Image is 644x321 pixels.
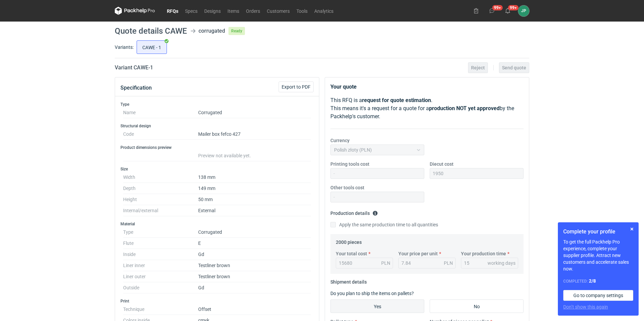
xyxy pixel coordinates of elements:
button: Skip for now [628,225,636,233]
button: JP [518,5,529,17]
button: 99+ [487,5,497,16]
a: Analytics [311,7,337,15]
p: To get the full Packhelp Pro experience, complete your supplier profile. Attract new customers an... [563,238,633,272]
a: RFQs [164,7,182,15]
button: Send quote [499,62,529,73]
dd: Mailer box fefco 427 [198,129,311,140]
dt: Technique [123,304,198,315]
dt: Internal/external [123,205,198,216]
dd: Offset [198,304,311,315]
h3: Print [120,298,314,304]
label: Do you plan to ship the items on pallets? [330,291,414,296]
label: Your production time [461,250,506,257]
dd: Gd [198,282,311,293]
strong: Your quote [330,84,357,90]
label: Your total cost [336,250,367,257]
strong: request for quote estimation [362,97,431,103]
a: Specs [182,7,201,15]
dd: Testliner brown [198,271,311,282]
label: Other tools cost [330,184,364,191]
div: Completed: [563,278,633,285]
button: 99+ [502,5,513,16]
button: Export to PDF [279,82,314,92]
svg: Packhelp Pro [115,7,155,15]
span: Export to PDF [282,85,311,89]
p: This RFQ is a . This means it's a request for a quote for a by the Packhelp's customer. [330,96,524,121]
dd: Corrugated [198,227,311,238]
dt: Name [123,107,198,118]
h1: Quote details CAWE [115,27,187,35]
dt: Height [123,194,198,205]
button: Reject [468,62,488,73]
dt: Code [123,129,198,140]
label: Currency [330,137,350,144]
h3: Type [120,102,314,107]
h3: Size [120,166,314,172]
label: Variants: [115,44,134,51]
button: Specification [120,80,152,96]
h3: Material [120,221,314,227]
h1: Complete your profile [563,228,633,236]
label: Apply the same production time to all quantities [330,221,438,228]
dt: Depth [123,183,198,194]
div: working days [488,260,515,266]
a: Designs [201,7,224,15]
div: PLN [444,260,453,266]
label: CAWE - 1 [137,40,167,54]
label: Diecut cost [430,161,454,167]
strong: 2 / 8 [589,278,596,284]
dd: Gd [198,249,311,260]
dd: 149 mm [198,183,311,194]
legend: Production details [330,208,378,216]
a: Customers [263,7,293,15]
dd: E [198,238,311,249]
dt: Type [123,227,198,238]
dt: Width [123,172,198,183]
dd: External [198,205,311,216]
span: Ready [228,27,245,35]
dd: 50 mm [198,194,311,205]
a: Items [224,7,243,15]
h3: Structural design [120,123,314,129]
span: Preview not available yet. [198,153,251,158]
label: Your price per unit [398,250,438,257]
h3: Product dimensions preview [120,145,314,150]
div: Justyna Powała [518,5,529,17]
span: Send quote [502,65,526,70]
dd: Corrugated [198,107,311,118]
dt: Inside [123,249,198,260]
legend: Shipment details [330,277,367,285]
a: Tools [293,7,311,15]
div: corrugated [199,27,225,35]
dt: Liner outer [123,271,198,282]
a: Orders [243,7,263,15]
dt: Liner inner [123,260,198,271]
dd: 138 mm [198,172,311,183]
strong: production NOT yet approved [429,105,500,111]
dt: Outside [123,282,198,293]
span: Reject [471,65,485,70]
h2: Variant CAWE - 1 [115,64,153,72]
dd: Testliner brown [198,260,311,271]
dt: Flute [123,238,198,249]
label: Printing tools cost [330,161,369,167]
button: Don’t show this again [563,303,608,310]
div: PLN [381,260,390,266]
legend: 2000 pieces [336,237,362,245]
a: Go to company settings [563,290,633,301]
